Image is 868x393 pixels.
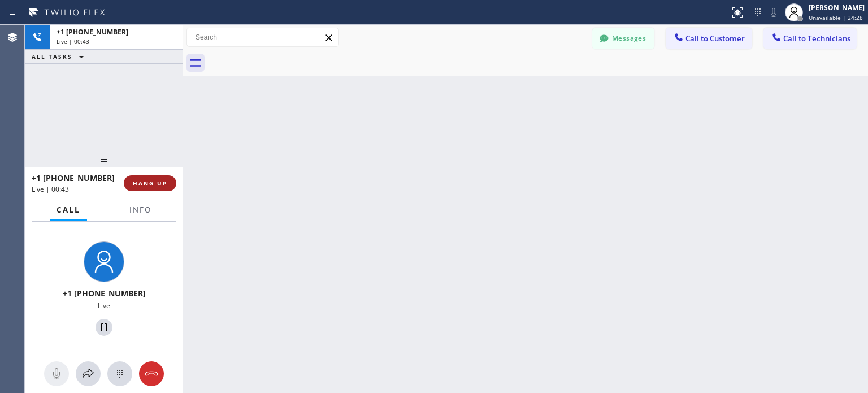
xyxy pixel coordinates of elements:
div: [PERSON_NAME] [809,3,865,12]
button: Call [50,199,87,221]
span: Live | 00:43 [32,184,69,194]
button: Mute [44,361,69,386]
button: Open dialpad [107,361,132,386]
button: Open directory [76,361,101,386]
button: Hold Customer [96,319,112,336]
span: Live [98,301,110,310]
span: Call to Customer [685,33,745,44]
span: Unavailable | 24:28 [809,14,863,21]
button: Hang up [139,361,164,386]
span: HANG UP [133,179,167,187]
button: Messages [592,28,654,49]
span: Call to Technicians [783,33,850,44]
button: Call to Technicians [763,28,857,49]
span: Call [57,205,80,215]
span: ALL TASKS [32,53,72,61]
span: +1 [PHONE_NUMBER] [63,288,146,299]
button: Mute [766,5,782,20]
span: Info [129,205,151,215]
button: ALL TASKS [25,50,95,63]
button: Info [123,199,158,221]
span: +1 [PHONE_NUMBER] [32,172,115,183]
button: HANG UP [124,175,176,191]
button: Call to Customer [666,28,752,49]
span: Live | 00:43 [57,37,89,45]
span: +1 [PHONE_NUMBER] [57,27,128,37]
input: Search [187,28,338,46]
